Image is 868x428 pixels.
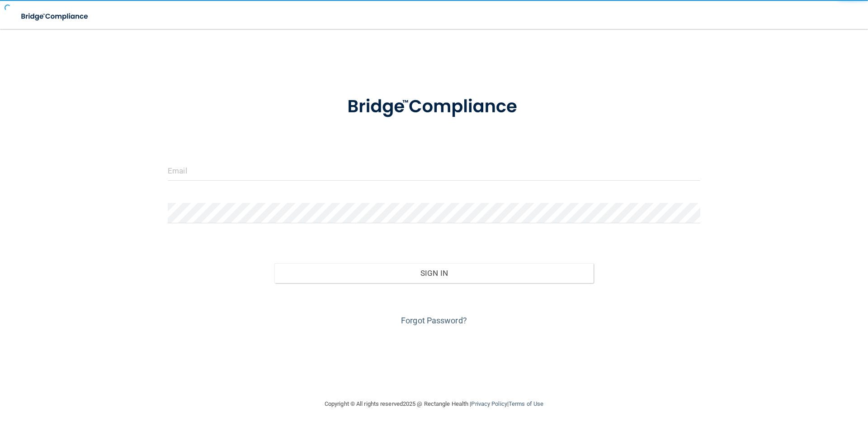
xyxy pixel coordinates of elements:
a: Privacy Policy [471,400,507,407]
img: bridge_compliance_login_screen.278c3ca4.svg [329,83,539,130]
img: bridge_compliance_login_screen.278c3ca4.svg [14,7,97,26]
a: Forgot Password? [401,316,467,325]
div: Copyright © All rights reserved 2025 @ Rectangle Health | | [269,390,599,418]
input: Email [168,160,700,181]
a: Terms of Use [509,400,543,407]
button: Sign In [274,263,594,283]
